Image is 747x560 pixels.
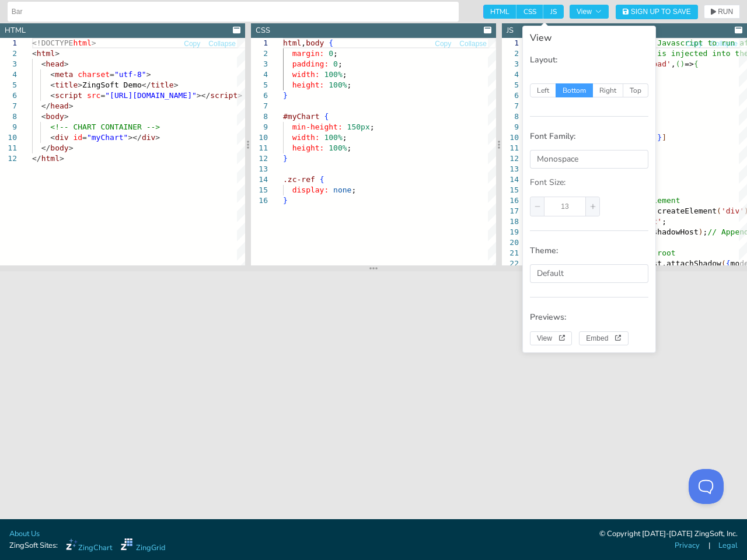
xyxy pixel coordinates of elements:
[292,185,329,194] span: display:
[653,228,699,236] span: shadowHost
[78,80,82,89] span: >
[459,40,487,47] span: Collapse
[210,91,238,100] span: script
[502,38,519,48] div: 1
[537,335,565,342] span: View
[502,206,519,216] div: 17
[685,60,694,68] span: =>
[69,143,74,152] span: >
[283,175,315,184] span: .zc-ref
[530,33,648,43] div: View
[502,237,519,248] div: 20
[483,5,564,19] div: checkbox-group
[502,111,519,122] div: 8
[151,80,174,89] span: title
[251,101,268,111] div: 7
[66,538,112,554] a: ZingChart
[502,164,519,174] div: 13
[50,70,55,79] span: <
[623,83,648,97] span: Top
[631,8,691,15] span: Sign Up to Save
[55,49,60,58] span: >
[662,133,666,142] span: ]
[324,112,329,121] span: {
[251,80,268,90] div: 5
[671,60,676,68] span: ,
[92,38,96,47] span: >
[292,70,320,79] span: width:
[251,185,268,195] div: 15
[55,70,73,79] span: meta
[570,5,609,19] button: View
[694,60,699,68] span: {
[251,153,268,164] div: 12
[142,80,151,89] span: </
[251,111,268,122] div: 8
[522,26,656,353] div: View
[114,70,146,79] span: "utf-8"
[105,91,197,100] span: "[URL][DOMAIN_NAME]"
[50,123,160,131] span: <!-- CHART CONTAINER -->
[585,197,599,216] span: increase number
[657,133,662,142] span: }
[251,69,268,80] div: 4
[155,133,160,142] span: >
[593,83,623,97] span: Right
[689,469,724,504] iframe: Toggle Customer Support
[100,91,105,100] span: =
[718,540,738,551] a: Legal
[324,70,342,79] span: 100%
[530,83,556,97] span: Left
[435,40,451,47] span: Copy
[329,38,333,47] span: {
[50,101,68,110] span: head
[41,101,51,110] span: </
[251,132,268,143] div: 10
[292,49,324,58] span: margin:
[708,540,710,551] span: |
[717,206,721,215] span: (
[50,91,55,100] span: <
[82,133,87,142] span: =
[87,91,100,100] span: src
[530,311,648,323] p: Previews:
[530,83,648,97] div: radio-group
[530,177,648,188] p: Font Size:
[183,38,201,50] button: Copy
[699,228,703,236] span: )
[644,60,671,68] span: 'load'
[283,38,301,47] span: html
[73,133,82,142] span: id
[283,112,320,121] span: #myChart
[459,38,487,50] button: Collapse
[577,8,602,15] span: View
[530,245,648,257] p: Theme:
[50,80,55,89] span: <
[370,123,375,131] span: ;
[338,60,343,68] span: ;
[703,228,708,236] span: ;
[516,5,543,19] span: CSS
[46,60,64,68] span: head
[333,49,338,58] span: ;
[110,70,114,79] span: =
[64,60,69,68] span: >
[73,38,91,47] span: html
[32,154,41,163] span: </
[87,133,128,142] span: "myChart"
[283,91,288,100] span: }
[251,59,268,69] div: 3
[333,60,338,68] span: 0
[710,40,738,47] span: Collapse
[721,206,744,215] span: 'div'
[586,335,622,342] span: Embed
[50,143,68,152] span: body
[5,25,26,36] div: HTML
[599,528,738,540] div: © Copyright [DATE]-[DATE] ZingSoft, Inc.
[78,70,110,79] span: charset
[502,48,519,59] div: 2
[55,80,78,89] span: title
[292,143,324,152] span: height:
[721,259,726,268] span: (
[329,49,333,58] span: 0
